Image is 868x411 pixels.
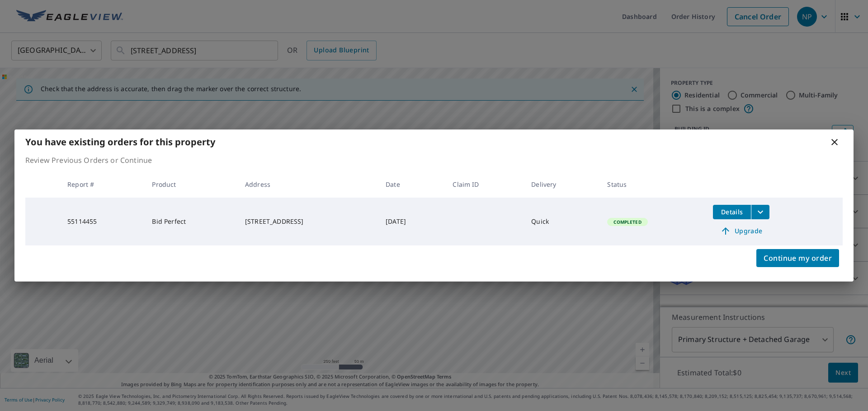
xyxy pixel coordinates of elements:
th: Product [145,171,238,198]
span: Upgrade [718,226,764,236]
th: Claim ID [445,171,524,198]
b: You have existing orders for this property [25,136,215,148]
button: filesDropdownBtn-55114455 [751,205,769,219]
div: [STREET_ADDRESS] [245,217,371,226]
th: Date [378,171,445,198]
a: Upgrade [713,224,769,238]
th: Delivery [524,171,600,198]
td: Bid Perfect [145,198,238,245]
th: Status [600,171,706,198]
button: Continue my order [756,249,839,267]
button: detailsBtn-55114455 [713,205,751,219]
span: Details [718,208,745,216]
th: Address [238,171,378,198]
th: Report # [60,171,145,198]
td: 55114455 [60,198,145,245]
span: Continue my order [764,252,832,264]
td: [DATE] [378,198,445,245]
span: Completed [608,219,646,225]
td: Quick [524,198,600,245]
p: Review Previous Orders or Continue [25,155,843,166]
